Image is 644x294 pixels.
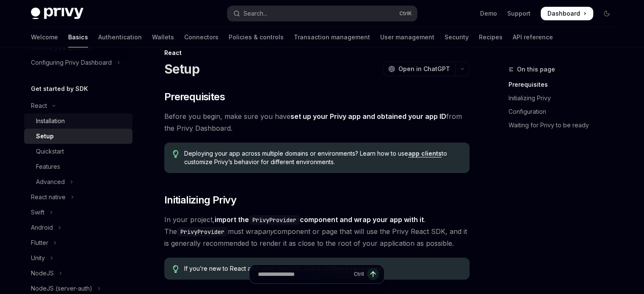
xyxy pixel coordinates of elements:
[541,7,593,20] a: Dashboard
[164,61,199,77] h1: Setup
[31,223,53,233] div: Android
[509,91,620,105] a: Initializing Privy
[36,146,64,157] div: Quickstart
[383,62,455,76] button: Open in ChatGPT
[31,207,44,217] div: Swift
[36,131,54,141] div: Setup
[98,27,142,47] a: Authentication
[24,98,133,113] button: Toggle React section
[479,27,503,47] a: Recipes
[509,118,620,132] a: Waiting for Privy to be ready
[290,112,446,121] a: set up your Privy app and obtained your app ID
[31,8,83,19] img: dark logo
[398,65,450,73] span: Open in ChatGPT
[184,27,218,47] a: Connectors
[24,190,133,205] button: Toggle React native section
[164,49,470,57] div: React
[164,110,470,134] span: Before you begin, make sure you have from the Privy Dashboard.
[31,268,54,278] div: NodeJS
[31,238,48,248] div: Flutter
[507,9,531,18] a: Support
[227,6,417,21] button: Open search
[24,174,133,190] button: Toggle Advanced section
[24,220,133,235] button: Toggle Android section
[36,177,65,187] div: Advanced
[24,235,133,250] button: Toggle Flutter section
[294,27,370,47] a: Transaction management
[513,27,553,47] a: API reference
[31,192,66,202] div: React native
[547,9,580,18] span: Dashboard
[229,27,284,47] a: Policies & controls
[408,150,442,157] a: app clients
[367,268,379,280] button: Send message
[215,215,424,224] strong: import the component and wrap your app with it
[509,78,620,91] a: Prerequisites
[258,265,350,283] input: Ask a question...
[445,27,469,47] a: Security
[164,90,225,104] span: Prerequisites
[31,283,92,294] div: NodeJS (server-auth)
[31,58,112,68] div: Configuring Privy Dashboard
[36,116,65,126] div: Installation
[24,266,133,281] button: Toggle NodeJS section
[31,253,45,263] div: Unity
[31,27,58,47] a: Welcome
[68,27,88,47] a: Basics
[600,7,614,20] button: Toggle dark mode
[24,250,133,266] button: Toggle Unity section
[24,55,133,70] button: Toggle Configuring Privy Dashboard section
[177,227,228,236] code: PrivyProvider
[509,105,620,118] a: Configuration
[480,9,497,18] a: Demo
[24,205,133,220] button: Toggle Swift section
[380,27,434,47] a: User management
[164,193,236,207] span: Initializing Privy
[173,150,179,158] svg: Tip
[517,64,555,74] span: On this page
[31,84,88,94] h5: Get started by SDK
[184,149,461,166] span: Deploying your app across multiple domains or environments? Learn how to use to customize Privy’s...
[24,144,133,159] a: Quickstart
[24,129,133,144] a: Setup
[243,8,267,19] div: Search...
[262,227,274,236] em: any
[24,113,133,129] a: Installation
[164,214,470,249] span: In your project, . The must wrap component or page that will use the Privy React SDK, and it is g...
[399,10,412,17] span: Ctrl K
[152,27,174,47] a: Wallets
[36,162,60,172] div: Features
[31,101,47,111] div: React
[24,159,133,174] a: Features
[249,215,300,225] code: PrivyProvider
